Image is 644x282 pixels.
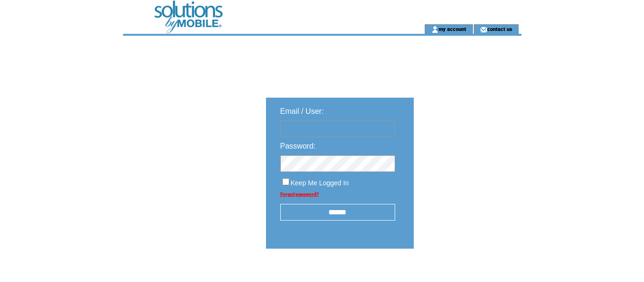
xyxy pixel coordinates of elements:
a: Forgot password? [280,191,319,197]
span: Password: [280,142,316,150]
img: account_icon.gif;jsessionid=F50C4CA9FCDA12FC46FD93C302153CC7 [431,26,439,33]
img: contact_us_icon.gif;jsessionid=F50C4CA9FCDA12FC46FD93C302153CC7 [480,26,487,33]
span: Email / User: [280,107,324,115]
a: my account [439,26,466,32]
a: contact us [487,26,512,32]
span: Keep Me Logged In [291,179,349,187]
